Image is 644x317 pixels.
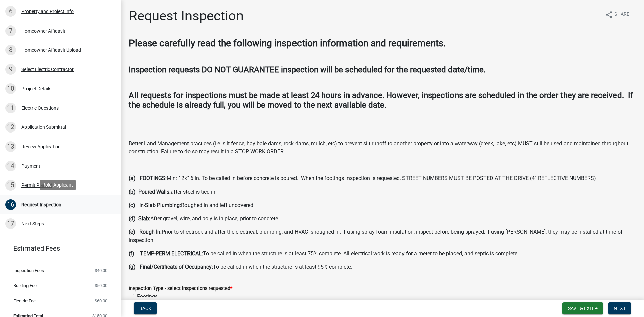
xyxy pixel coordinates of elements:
strong: (c) In-Slab Plumbing: [129,202,181,208]
span: $60.00 [95,299,107,303]
span: $50.00 [95,283,107,288]
i: share [605,11,613,19]
strong: (d) Slab: [129,215,150,222]
span: Save & Exit [568,306,594,311]
strong: All requests for inspections must be made at least 24 hours in advance. However, inspections are ... [129,91,633,110]
div: Permit Placard [21,183,52,188]
div: Role: Applicant [40,180,76,190]
p: Roughed in and left uncovered [129,201,636,209]
div: Select Electric Contractor [21,67,74,72]
button: Save & Exit [562,302,603,314]
h1: Request Inspection [129,8,244,24]
strong: (e) Rough In: [129,229,162,235]
span: Inspection Fees [13,268,44,273]
p: To be called in when the structure is at least 95% complete. [129,263,636,271]
div: Property and Project Info [21,9,74,14]
p: After gravel, wire, and poly is in place, prior to concrete [129,215,636,223]
div: 13 [5,141,16,152]
strong: (b) Poured Walls: [129,189,171,195]
p: To be called in when the structure is at least 75% complete. All electrical work is ready for a m... [129,250,636,258]
strong: (a) FOOTINGS: [129,175,167,181]
div: 10 [5,83,16,94]
strong: (f) TEMP-PERM ELECTRICAL: [129,250,203,257]
div: Electric Questions [21,106,59,110]
span: Next [614,306,626,311]
div: Homeowner Affidavit [21,29,65,33]
strong: Inspection requests DO NOT GUARANTEE inspection will be scheduled for the requested date/time. [129,65,486,74]
p: Min: 12x16 in. To be called in before concrete is poured. When the footings inspection is request... [129,174,636,182]
div: Request Inspection [21,202,61,207]
label: Inspection Type - select inspections requested [129,286,232,291]
span: Building Fee [13,283,37,288]
strong: Please carefully read the following inspection information and requirements. [129,38,446,49]
div: 12 [5,122,16,133]
p: Better Land Management practices (i.e. silt fence, hay bale dams, rock dams, mulch, etc) to preve... [129,140,636,156]
div: 15 [5,180,16,191]
span: Back [139,306,151,311]
div: Review Application [21,144,61,149]
div: 17 [5,218,16,229]
button: Next [608,302,631,314]
div: 7 [5,25,16,36]
p: after steel is tied in [129,188,636,196]
span: Electric Fee [13,299,36,303]
div: 16 [5,199,16,210]
a: Estimated Fees [5,242,110,255]
span: Share [614,11,629,19]
span: $40.00 [95,268,107,273]
div: Project Details [21,86,51,91]
div: Homeowner Affidavit Upload [21,48,81,52]
div: 6 [5,6,16,17]
p: Prior to sheetrock and after the electrical, plumbing, and HVAC is roughed-in. If using spray foa... [129,228,636,244]
div: 9 [5,64,16,75]
div: Payment [21,164,40,168]
div: Application Submittal [21,125,66,129]
button: shareShare [600,8,635,21]
strong: (g) Final/Certificate of Occupancy: [129,264,213,270]
div: 8 [5,45,16,55]
label: Footings [137,293,158,301]
div: 11 [5,103,16,113]
button: Back [134,302,157,314]
div: 14 [5,161,16,171]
